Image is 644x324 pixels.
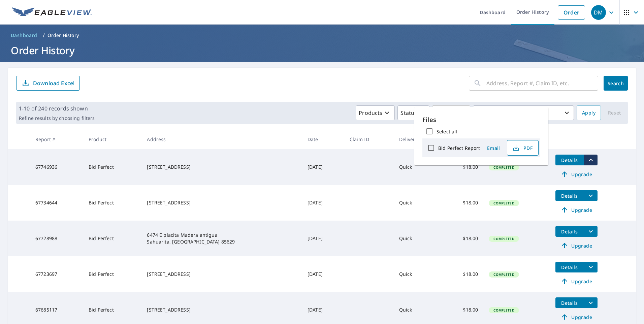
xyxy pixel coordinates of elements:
span: Completed [489,236,518,241]
td: 67728988 [30,221,83,256]
p: Order History [47,32,79,39]
nav: breadcrumb [8,30,636,41]
td: [DATE] [302,256,344,292]
th: Claim ID [344,129,394,149]
p: Files [422,115,540,124]
button: detailsBtn-67734644 [555,190,584,201]
td: [DATE] [302,221,344,256]
td: Quick [394,221,442,256]
td: Bid Perfect [83,221,141,256]
td: $18.00 [441,256,483,292]
button: filesDropdownBtn-67746936 [584,155,598,165]
span: Search [609,80,622,87]
button: Status [397,105,429,120]
h1: Order History [8,43,636,57]
td: Bid Perfect [83,256,141,292]
button: Orgs [432,105,470,120]
span: Dashboard [11,32,37,39]
span: Upgrade [559,313,593,321]
button: detailsBtn-67746936 [555,155,584,165]
button: filesDropdownBtn-67723697 [584,262,598,272]
th: Delivery [394,129,442,149]
button: Email [483,143,504,153]
span: Upgrade [559,277,593,285]
th: Product [83,129,141,149]
span: Details [559,264,580,270]
button: Download Excel [16,76,80,91]
button: Last year [473,105,574,120]
td: $18.00 [441,185,483,221]
div: [STREET_ADDRESS] [147,199,297,206]
span: Upgrade [559,241,593,250]
span: Completed [489,308,518,313]
div: 6474 E placita Madera antigua Sahuarita, [GEOGRAPHIC_DATA] 85629 [147,232,297,245]
td: [DATE] [302,149,344,185]
a: Order [558,5,585,20]
input: Address, Report #, Claim ID, etc. [486,74,598,93]
td: Quick [394,149,442,185]
span: Completed [489,201,518,205]
button: detailsBtn-67685117 [555,297,584,308]
p: Download Excel [33,79,74,87]
td: $18.00 [441,149,483,185]
div: [STREET_ADDRESS] [147,271,297,278]
span: Details [559,193,580,199]
p: 1-10 of 240 records shown [19,104,95,112]
td: Quick [394,185,442,221]
span: PDF [511,144,533,152]
td: Bid Perfect [83,149,141,185]
button: PDF [507,140,539,156]
p: Products [359,109,382,117]
span: Details [559,157,580,163]
a: Upgrade [555,240,598,251]
span: Details [559,228,580,235]
div: [STREET_ADDRESS] [147,164,297,170]
td: 67734644 [30,185,83,221]
td: [DATE] [302,185,344,221]
a: Upgrade [555,276,598,287]
td: 67723697 [30,256,83,292]
button: Search [604,76,628,91]
span: Email [485,145,502,151]
button: detailsBtn-67728988 [555,226,584,237]
a: Upgrade [555,312,598,322]
button: detailsBtn-67723697 [555,262,584,272]
th: Report # [30,129,83,149]
button: filesDropdownBtn-67728988 [584,226,598,237]
th: Address [141,129,302,149]
span: Apply [582,109,595,117]
td: $18.00 [441,221,483,256]
span: Upgrade [559,206,593,214]
div: [STREET_ADDRESS] [147,306,297,313]
button: filesDropdownBtn-67685117 [584,297,598,308]
p: Status [400,109,417,117]
a: Dashboard [8,30,40,41]
span: Completed [489,165,518,170]
td: Quick [394,256,442,292]
li: / [43,31,45,39]
label: Bid Perfect Report [438,145,480,151]
td: Bid Perfect [83,185,141,221]
img: EV Logo [12,7,92,18]
span: Upgrade [559,170,593,178]
label: Select all [437,128,457,135]
a: Upgrade [555,204,598,215]
button: Apply [577,105,601,120]
td: 67746936 [30,149,83,185]
a: Upgrade [555,169,598,180]
span: Completed [489,272,518,277]
p: Refine results by choosing filters [19,115,95,121]
button: filesDropdownBtn-67734644 [584,190,598,201]
span: Details [559,300,580,306]
th: Date [302,129,344,149]
div: DM [591,5,606,20]
button: Products [356,105,395,120]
